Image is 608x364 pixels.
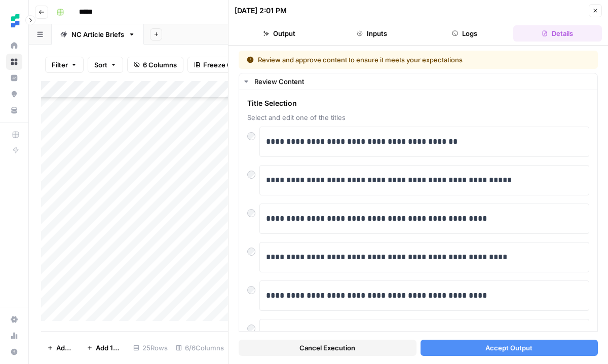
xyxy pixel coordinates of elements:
[239,340,416,356] button: Cancel Execution
[235,6,287,16] div: [DATE] 2:01 PM
[6,86,22,102] a: Opportunities
[127,57,183,73] button: 6 Columns
[81,340,129,356] button: Add 10 Rows
[129,340,172,356] div: 25 Rows
[6,54,22,70] a: Browse
[6,37,22,54] a: Home
[421,25,509,42] button: Logs
[6,70,22,86] a: Insights
[56,343,74,353] span: Add Row
[327,25,416,42] button: Inputs
[143,60,177,70] span: 6 Columns
[6,8,22,33] button: Workspace: Ten Speed
[6,102,22,118] a: Your Data
[94,60,107,70] span: Sort
[45,57,84,73] button: Filter
[239,73,597,90] button: Review Content
[6,311,22,328] a: Settings
[247,98,589,108] span: Title Selection
[71,29,124,39] div: NC Article Briefs
[299,343,355,353] span: Cancel Execution
[254,76,591,87] div: Review Content
[247,55,526,65] div: Review and approve content to ensure it meets your expectations
[41,340,81,356] button: Add Row
[513,25,602,42] button: Details
[6,12,24,30] img: Ten Speed Logo
[52,60,68,70] span: Filter
[6,328,22,344] a: Usage
[203,60,255,70] span: Freeze Columns
[187,57,262,73] button: Freeze Columns
[52,24,144,45] a: NC Article Briefs
[172,340,228,356] div: 6/6 Columns
[6,344,22,360] button: Help + Support
[247,112,589,123] span: Select and edit one of the titles
[235,25,323,42] button: Output
[96,343,123,353] span: Add 10 Rows
[485,343,533,353] span: Accept Output
[88,57,123,73] button: Sort
[421,340,598,356] button: Accept Output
